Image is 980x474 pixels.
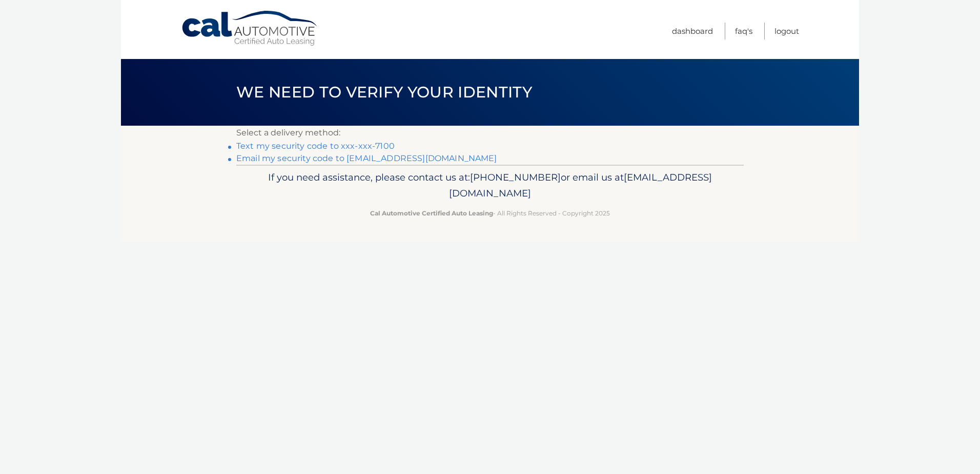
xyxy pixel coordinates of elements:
span: [PHONE_NUMBER] [470,171,561,183]
a: Logout [774,23,799,39]
span: We need to verify your identity [236,83,532,102]
p: Select a delivery method: [236,126,744,140]
p: If you need assistance, please contact us at: or email us at [243,169,737,202]
a: FAQ's [735,23,752,39]
p: - All Rights Reserved - Copyright 2025 [243,208,737,219]
a: Cal Automotive [181,10,319,47]
a: Text my security code to xxx-xxx-7100 [236,141,395,151]
strong: Cal Automotive Certified Auto Leasing [370,209,493,217]
a: Email my security code to [EMAIL_ADDRESS][DOMAIN_NAME] [236,153,497,163]
a: Dashboard [672,23,713,39]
